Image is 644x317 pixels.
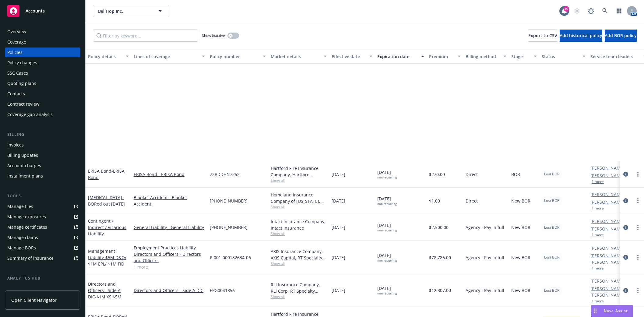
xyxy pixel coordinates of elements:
[332,287,345,294] span: [DATE]
[271,294,327,299] span: Show all
[332,224,345,231] span: [DATE]
[592,299,604,303] button: 1 more
[622,287,629,294] a: circleInformation
[271,281,327,294] div: RLI Insurance Company, RLI Corp, RT Specialty Insurance Services, LLC (RSG Specialty, LLC)
[7,79,36,88] div: Quoting plans
[271,231,327,236] span: Show all
[271,218,327,231] div: Intact Insurance Company, Intact Insurance
[590,278,625,284] a: [PERSON_NAME]
[5,284,80,294] a: Loss summary generator
[375,49,427,64] button: Expiration date
[5,48,80,57] a: Policies
[210,198,248,204] span: [PHONE_NUMBER]
[466,224,504,231] span: Agency - Pay in full
[88,281,121,300] a: Directors and Officers - Side A DIC
[88,168,125,180] a: ERISA Bond
[622,254,629,261] a: circleInformation
[592,206,604,210] button: 1 more
[539,49,588,64] button: Status
[134,245,205,251] a: Employment Practices Liability
[7,171,43,181] div: Installment plans
[544,255,559,260] span: Lost BOR
[544,171,559,177] span: Lost BOR
[590,285,638,298] a: [PERSON_NAME] [PERSON_NAME]
[5,161,80,171] a: Account charges
[466,198,478,204] span: Direct
[202,33,225,38] span: Show inactive
[591,305,633,317] button: Nova Assist
[544,198,559,203] span: Lost BOR
[511,287,530,294] span: New BOR
[210,224,248,231] span: [PHONE_NUMBER]
[377,195,397,206] span: [DATE]
[590,218,625,224] a: [PERSON_NAME]
[5,212,80,222] span: Manage exposures
[377,252,397,262] span: [DATE]
[377,222,397,232] span: [DATE]
[511,224,530,231] span: New BOR
[509,49,539,64] button: Stage
[377,291,397,295] div: non-recurring
[95,294,121,300] span: - $1M XS $5M
[377,285,397,295] span: [DATE]
[131,49,207,64] button: Lines of coverage
[7,284,58,294] div: Loss summary generator
[634,197,642,204] a: more
[622,197,629,204] a: circleInformation
[271,261,327,266] span: Show all
[429,287,451,294] span: $12,307.00
[429,171,445,178] span: $270.00
[613,5,625,17] a: Switch app
[5,132,80,138] div: Billing
[7,68,28,78] div: SSC Cases
[544,225,559,230] span: Lost BOR
[88,248,126,267] a: Management Liability
[5,171,80,181] a: Installment plans
[564,6,569,12] div: 40
[134,171,205,178] a: ERISA Bond - ERISA Bond
[590,191,625,198] a: [PERSON_NAME]
[377,169,397,179] span: [DATE]
[271,53,320,60] div: Market details
[134,224,205,231] a: General Liability - General Liability
[7,161,41,171] div: Account charges
[528,33,557,38] span: Export to CSV
[5,140,80,150] a: Invoices
[5,193,80,199] div: Tools
[585,5,597,17] a: Report a Bug
[268,49,329,64] button: Market details
[332,53,366,60] div: Effective date
[7,253,54,263] div: Summary of insurance
[210,254,251,261] span: P-001-000182634-06
[429,224,449,231] span: $2,500.00
[5,110,80,119] a: Coverage gap analysis
[634,224,642,231] a: more
[590,226,625,232] a: [PERSON_NAME]
[332,254,345,261] span: [DATE]
[544,288,559,293] span: Lost BOR
[605,33,637,38] span: Add BOR policy
[591,305,599,317] div: Drag to move
[88,195,125,207] a: [MEDICAL_DATA]
[5,27,80,37] a: Overview
[590,245,625,251] a: [PERSON_NAME]
[210,53,259,60] div: Policy number
[542,53,579,60] div: Status
[134,53,198,60] div: Lines of coverage
[134,287,205,294] a: Directors and Officers - Side A DIC
[634,254,642,261] a: more
[7,212,46,222] div: Manage exposures
[207,49,268,64] button: Policy number
[590,252,638,265] a: [PERSON_NAME] [PERSON_NAME]
[134,264,205,270] a: 1 more
[134,251,205,264] a: Directors and Officers - Directors and Officers
[5,79,80,88] a: Quoting plans
[429,198,440,204] span: $1.00
[590,165,625,171] a: [PERSON_NAME]
[332,171,345,178] span: [DATE]
[429,53,454,60] div: Premium
[528,30,557,42] button: Export to CSV
[5,58,80,68] a: Policy changes
[466,287,504,294] span: Agency - Pay in full
[88,218,126,237] a: Contingent / Indirect / Vicarious Liability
